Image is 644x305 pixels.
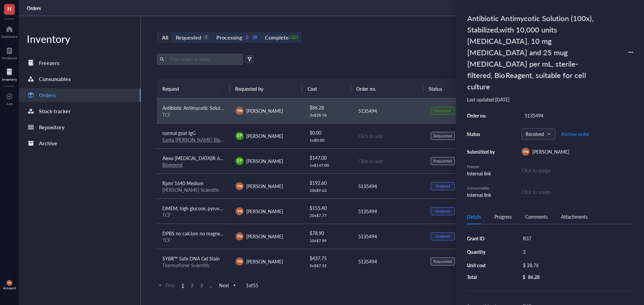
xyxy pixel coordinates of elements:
div: R37 [520,234,633,243]
div: Freezer [467,164,497,170]
div: Requested [433,158,452,164]
div: Ordered [435,183,450,189]
a: Consumables [19,72,141,86]
a: Repository [19,121,141,134]
th: Requested by [230,79,303,98]
div: segmented control [157,32,302,43]
div: Notebook [2,56,17,60]
div: 7 [203,35,209,41]
div: Processing [216,33,242,42]
a: Orders [27,5,42,11]
span: YN [237,208,242,214]
div: Received [435,108,451,113]
div: 1 x $ 0.00 [310,138,347,143]
span: DPBS no calcium no magnesium [162,230,230,237]
span: [PERSON_NAME] [246,133,283,139]
span: 3 [198,282,206,288]
div: Click to add [358,157,420,165]
span: Antibiotic Antimycotic Solution (100x), Stabilized,with 10,000 units [MEDICAL_DATA], 10 mg [MEDIC... [162,104,579,111]
span: H [7,4,11,13]
th: Cost [302,79,351,98]
div: 86.28 [528,274,540,280]
div: Comments [525,213,548,220]
span: SYBR™ Safe DNA Gel Stain [162,255,220,262]
div: 5135494 [358,233,420,240]
div: Details [467,213,481,220]
span: [PERSON_NAME] [532,148,569,155]
span: YN [237,233,242,239]
div: Add [6,102,13,106]
div: $ [523,274,525,280]
div: Click to assign [522,167,633,174]
span: [PERSON_NAME] [246,183,283,189]
div: TCF [162,212,225,218]
span: ... [207,282,215,288]
a: Notebook [2,45,17,60]
div: 0 [244,35,250,41]
div: Progress [494,213,512,220]
div: Requested [433,133,452,139]
div: 5135494 [358,208,420,215]
div: 20 x $ 7.77 [310,213,347,218]
span: YN [237,258,242,264]
input: Find orders in table [167,54,240,64]
div: 5 x $ 87.55 [310,263,347,269]
th: Request [157,79,230,98]
div: 20 x $ 9.63 [310,188,347,193]
div: Stock tracker [39,106,71,116]
a: Orders [19,88,141,102]
div: Ordered [435,234,450,239]
div: Submitted by [467,149,497,155]
div: Repository [39,123,64,132]
div: Account [3,286,16,290]
div: Consumable [467,185,497,191]
span: Received [526,131,550,137]
div: Orders [39,90,56,100]
span: 2 [188,282,196,288]
div: $ 78.90 [310,229,347,237]
div: Order no. [467,112,497,119]
div: Attachments [561,213,588,220]
div: Freezers [39,58,59,68]
div: 5135494 [358,182,420,190]
th: Order no. [351,79,424,98]
div: TCF [162,111,225,118]
div: All [162,33,168,42]
a: Biolegend [162,161,182,168]
div: Antibiotic Antimycotic Solution (100x), Stabilized,with 10,000 units [MEDICAL_DATA], 10 mg [MEDIC... [464,11,605,94]
div: Click to add [358,132,420,140]
td: 5135494 [352,199,425,224]
div: $ 155.40 [310,204,347,212]
div: Total [467,274,501,280]
span: Prev [157,282,175,288]
span: Rpmi 1640 Medium [162,180,204,186]
td: 5135494 [352,173,425,199]
span: YN [523,149,528,155]
span: DMEM, high glucose, pyruvate [162,205,226,212]
td: 5135494 [352,98,425,124]
div: Grant ID [467,235,501,241]
span: 1 of 55 [246,282,258,288]
div: Unit cost [467,262,501,268]
div: Complete [265,33,288,42]
span: Archive order [561,131,589,137]
div: Inventory [19,32,141,46]
td: Click to add [352,148,425,173]
span: [PERSON_NAME] [246,208,283,215]
span: EP [237,133,242,139]
span: YN [237,183,242,189]
div: 10 x $ 7.89 [310,238,347,243]
a: Dashboard [1,24,18,39]
div: 1 x $ 147.00 [310,163,347,168]
td: Click to add [352,123,425,148]
div: Status [467,131,497,137]
div: Internal link [467,191,497,199]
div: Last updated: [DATE] [467,96,633,102]
div: 3 x $ 28.76 [310,112,347,118]
div: Requested [176,33,201,42]
div: Dashboard [1,34,18,39]
div: 5135494 [358,107,420,115]
button: Archive order [561,129,590,139]
div: $ 0.00 [310,129,347,136]
span: Alexa [MEDICAL_DATA]® 647 anti-mouse CD182 (CXCR2) Antibody [162,155,305,161]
